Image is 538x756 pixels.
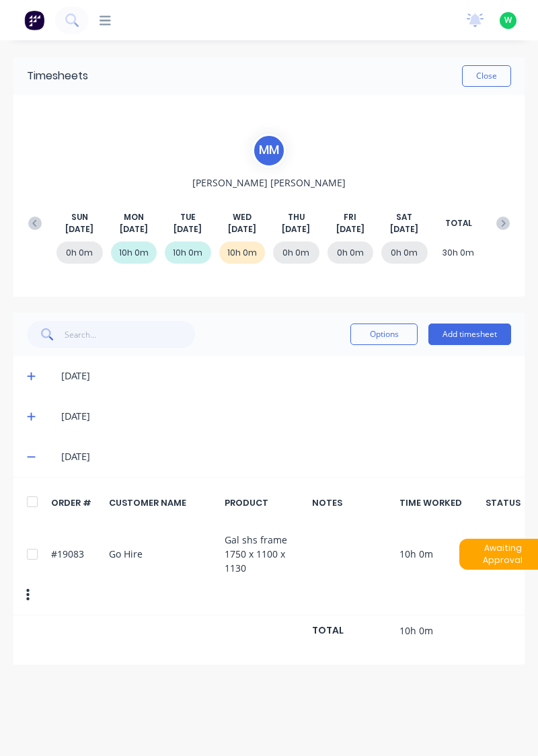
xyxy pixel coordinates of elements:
div: 30h 0m [436,241,482,264]
span: [DATE] [390,223,418,235]
button: Close [462,65,511,87]
div: STATUS [494,496,511,509]
span: FRI [344,211,356,223]
div: 0h 0m [381,241,428,264]
div: 0h 0m [56,241,103,264]
input: Search... [65,321,196,348]
div: Timesheets [27,68,88,84]
span: [DATE] [228,223,256,235]
div: [DATE] [61,449,511,464]
img: Factory [24,10,44,30]
div: 10h 0m [111,241,157,264]
div: 10h 0m [219,241,266,264]
span: TOTAL [445,217,472,229]
span: MON [124,211,144,223]
span: W [504,14,512,26]
span: SUN [71,211,88,223]
button: Options [350,324,418,345]
span: [DATE] [336,223,364,235]
span: WED [233,211,252,223]
div: CUSTOMER NAME [109,496,217,509]
div: 0h 0m [328,241,374,264]
span: [PERSON_NAME] [PERSON_NAME] [192,176,346,190]
span: [DATE] [174,223,202,235]
div: M M [252,134,286,167]
button: Add timesheet [428,324,511,345]
div: [DATE] [61,369,511,383]
span: THU [288,211,305,223]
div: [DATE] [61,409,511,424]
div: 0h 0m [273,241,319,264]
span: [DATE] [282,223,310,235]
div: TIME WORKED [399,496,487,509]
span: [DATE] [65,223,93,235]
span: TUE [180,211,196,223]
div: ORDER # [51,496,102,509]
span: [DATE] [120,223,148,235]
div: NOTES [312,496,392,509]
div: PRODUCT [225,496,305,509]
div: 10h 0m [165,241,211,264]
span: SAT [396,211,412,223]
